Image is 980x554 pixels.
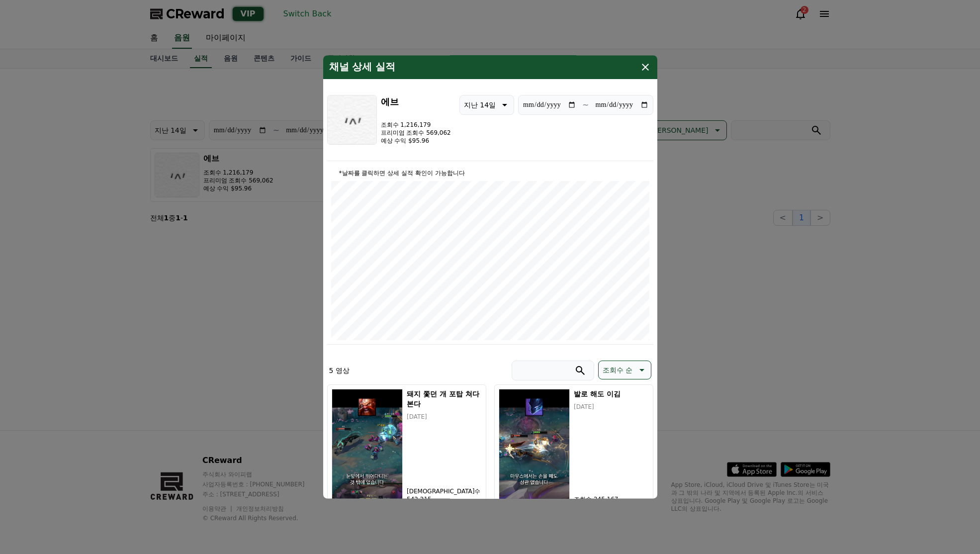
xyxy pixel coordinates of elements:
button: 발로 해도 이김 발로 해도 이김 [DATE] 조회수 245,167 프리미엄 조회수 107,471 예상 수익 $17.41 [494,384,653,524]
h3: 에브 [381,95,451,109]
p: [DATE] [574,403,648,411]
button: 조회수 순 [598,361,651,379]
p: 예상 수익 $95.96 [381,137,451,145]
p: ~ [582,99,589,111]
div: modal [323,55,657,498]
img: 돼지 쫓던 개 포탑 쳐다본다 [332,389,403,519]
button: 돼지 쫓던 개 포탑 쳐다본다 돼지 쫓던 개 포탑 쳐다본다 [DATE] [DEMOGRAPHIC_DATA]수 542,215 프리미엄 조회수 269,460 예상 수익 $47.35 [327,384,486,524]
h5: 돼지 쫓던 개 포탑 쳐다본다 [407,389,481,409]
p: 조회수 245,167 [574,495,648,503]
img: 발로 해도 이김 [499,389,570,519]
p: [DEMOGRAPHIC_DATA]수 542,215 [407,487,481,503]
p: 지난 14일 [464,98,496,112]
h5: 발로 해도 이김 [574,389,648,399]
p: 프리미엄 조회수 569,062 [381,129,451,137]
button: 지난 14일 [459,95,514,115]
h4: 채널 상세 실적 [329,61,396,73]
img: 에브 [327,95,377,145]
p: 조회수 순 [603,363,632,377]
p: 조회수 1,216,179 [381,121,451,129]
p: *날짜를 클릭하면 상세 실적 확인이 가능합니다 [331,169,649,177]
p: [DATE] [407,413,481,421]
p: 5 영상 [329,366,350,375]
